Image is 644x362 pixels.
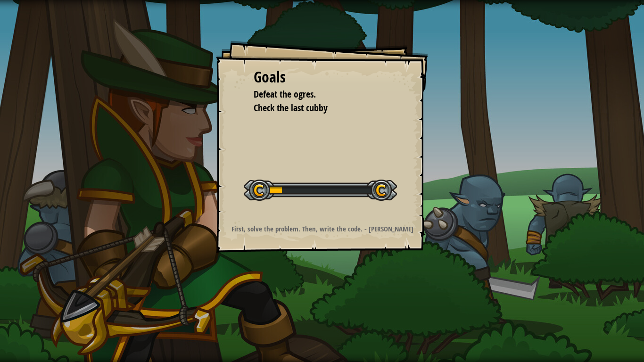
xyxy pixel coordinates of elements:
[242,101,388,115] li: Check the last cubby
[254,101,328,114] span: Check the last cubby
[231,224,413,234] strong: First, solve the problem. Then, write the code. - [PERSON_NAME]
[254,88,316,100] span: Defeat the ogres.
[254,66,390,88] div: Goals
[242,88,388,101] li: Defeat the ogres.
